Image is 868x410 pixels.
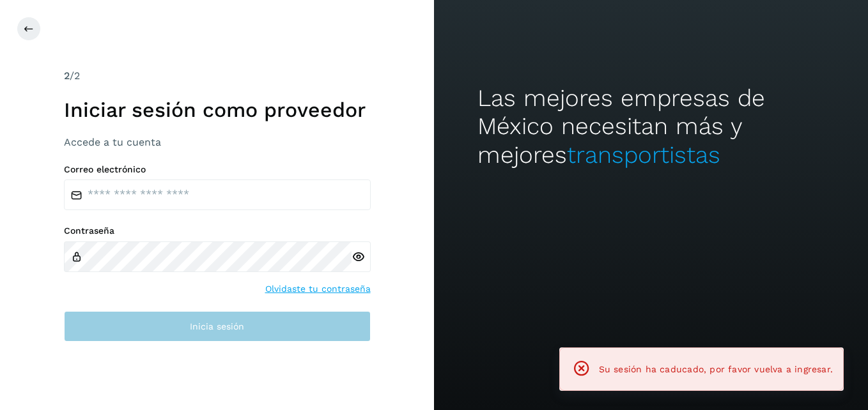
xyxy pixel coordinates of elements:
[64,164,371,175] label: Correo electrónico
[599,364,833,374] span: Su sesión ha caducado, por favor vuelva a ingresar.
[64,136,371,148] h3: Accede a tu cuenta
[64,68,371,84] div: /2
[477,84,825,169] h2: Las mejores empresas de México necesitan más y mejores
[190,322,244,331] span: Inicia sesión
[265,282,371,296] a: Olvidaste tu contraseña
[64,70,70,82] span: 2
[64,225,371,236] label: Contraseña
[567,141,720,169] span: transportistas
[64,98,371,122] h1: Iniciar sesión como proveedor
[64,311,371,342] button: Inicia sesión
